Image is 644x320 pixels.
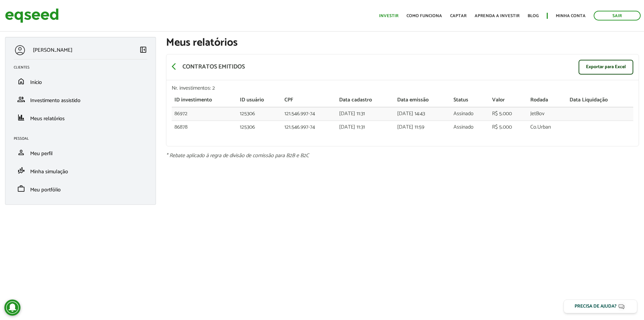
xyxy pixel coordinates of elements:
td: Assinado [451,121,490,134]
a: personMeu perfil [14,148,147,156]
th: Data cadastro [336,94,394,107]
li: Meu portfólio [9,180,152,198]
h1: Meus relatórios [166,37,639,49]
a: finance_modeMinha simulação [14,167,147,175]
span: Meus relatórios [30,114,65,123]
a: Como funciona [407,14,442,18]
th: Rodada [528,94,567,107]
a: homeInício [14,77,147,85]
span: Investimento assistido [30,96,80,105]
h2: Pessoal [14,137,152,141]
a: Blog [528,14,539,18]
th: Status [451,94,490,107]
td: 121.546.997-74 [282,121,336,134]
th: CPF [282,94,336,107]
td: [DATE] 11:31 [336,107,394,121]
span: person [17,148,25,156]
div: Nr. investimentos: 2 [172,86,633,91]
p: Contratos emitidos [182,63,245,71]
a: Investir [379,14,398,18]
td: [DATE] 11:59 [394,121,450,134]
th: Valor [489,94,528,107]
td: JetBov [528,107,567,121]
a: arrow_back_ios [172,62,180,72]
a: Colapsar menu [139,46,147,55]
span: finance_mode [17,167,25,175]
th: ID investimento [172,94,237,107]
a: financeMeus relatórios [14,113,147,122]
td: Assinado [451,107,490,121]
span: arrow_back_ios [172,62,180,71]
td: Co.Urban [528,121,567,134]
th: ID usuário [237,94,282,107]
a: groupInvestimento assistido [14,95,147,103]
span: work [17,185,25,193]
td: [DATE] 11:31 [336,121,394,134]
td: 125306 [237,107,282,121]
span: Meu portfólio [30,185,61,194]
li: Meu perfil [9,143,152,162]
th: Data Liquidação [567,94,633,107]
span: group [17,95,25,103]
span: Início [30,78,42,87]
td: R$ 5.000 [489,121,528,134]
td: [DATE] 14:43 [394,107,450,121]
td: R$ 5.000 [489,107,528,121]
a: Exportar para Excel [579,60,633,75]
li: Início [9,72,152,90]
em: * Rebate aplicado à regra de divisão de comissão para B2B e B2C [166,151,309,160]
a: Sair [594,11,641,20]
li: Meus relatórios [9,108,152,127]
span: Meu perfil [30,149,53,158]
th: Data emissão [394,94,450,107]
span: finance [17,113,25,122]
li: Minha simulação [9,162,152,180]
p: [PERSON_NAME] [33,47,72,53]
span: home [17,77,25,85]
a: Minha conta [556,14,586,18]
h2: Clientes [14,65,152,70]
span: left_panel_close [139,46,147,54]
td: 121.546.997-74 [282,107,336,121]
a: Captar [450,14,467,18]
img: EqSeed [5,7,59,25]
a: workMeu portfólio [14,185,147,193]
a: Aprenda a investir [475,14,520,18]
span: Minha simulação [30,167,68,176]
td: 86972 [172,107,237,121]
li: Investimento assistido [9,90,152,108]
td: 86878 [172,121,237,134]
td: 125306 [237,121,282,134]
